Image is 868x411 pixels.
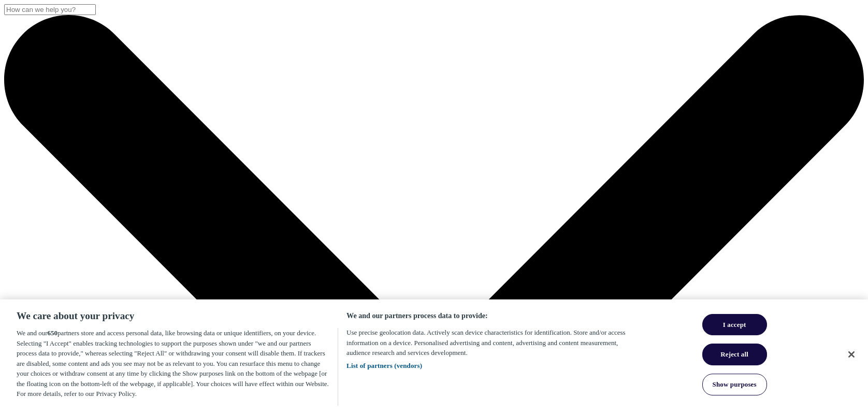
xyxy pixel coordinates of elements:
h3: We and our partners process data to provide: [346,310,628,322]
button: List of partners (vendors) [346,361,422,371]
h2: We care about your privacy [17,310,329,323]
p: Use precise geolocation data. Actively scan device characteristics for identification. Store and/... [346,327,628,371]
input: Search [4,4,96,15]
span: 650 [48,329,58,337]
div: We and our partners store and access personal data, like browsing data or unique identifiers, on ... [17,328,338,406]
button: Show purposes [702,374,767,395]
button: Close [840,343,863,366]
button: Reject all [702,344,767,365]
button: I accept [702,314,767,336]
